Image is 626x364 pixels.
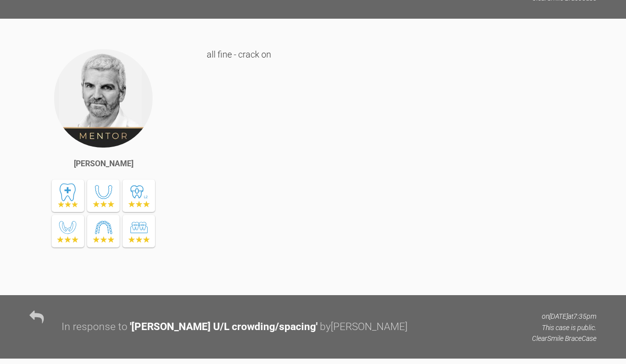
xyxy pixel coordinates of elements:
img: Ross Hobson [53,48,154,149]
div: In response to [62,319,127,335]
p: on [DATE] at 7:35pm [532,311,596,322]
div: [PERSON_NAME] [74,157,133,170]
p: ClearSmile Brace Case [532,333,596,344]
div: by [PERSON_NAME] [320,319,407,335]
div: ' [PERSON_NAME] U/L crowding/spacing ' [130,319,317,335]
div: all fine - crack on [207,48,596,280]
p: This case is public. [532,322,596,333]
